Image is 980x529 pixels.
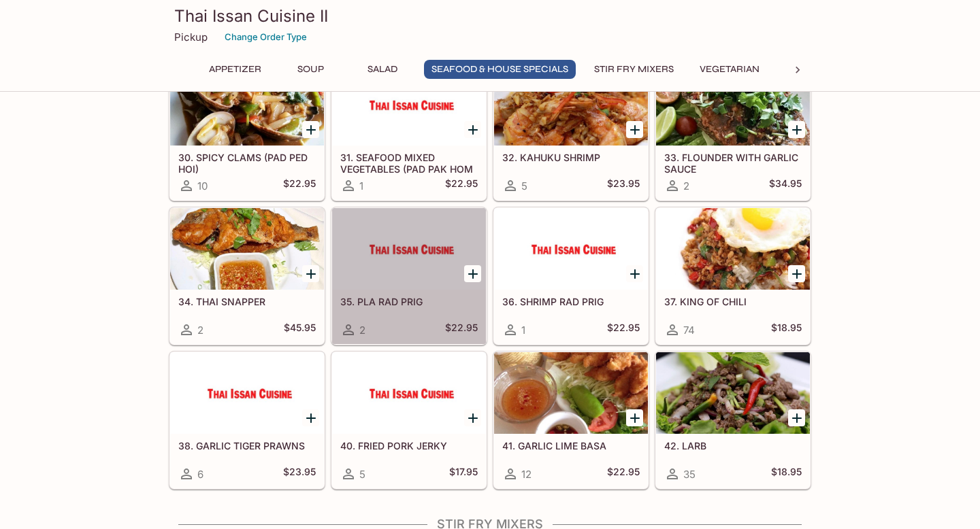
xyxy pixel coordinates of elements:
[692,60,767,79] button: Vegetarian
[174,5,806,27] h3: Thai Issan Cuisine II
[169,63,325,201] a: 30. SPICY CLAMS (PAD PED HOI)10$22.95
[656,208,810,290] div: 37. KING OF CHILI
[340,152,478,174] h5: 31. SEAFOOD MIXED VEGETABLES (PAD PAK HOM MID)
[302,265,319,282] button: Add 34. THAI SNAPPER
[788,265,805,282] button: Add 37. KING OF CHILI
[340,296,478,307] h5: 35. PLA RAD PRIG
[607,322,640,338] h5: $22.95
[170,208,324,290] div: 34. THAI SNAPPER
[352,60,413,79] button: Salad
[788,121,805,138] button: Add 33. FLOUNDER WITH GARLIC SAUCE
[174,31,208,44] p: Pickup
[340,440,478,451] h5: 40. FRIED PORK JERKY
[521,180,527,192] span: 5
[502,152,640,163] h5: 32. KAHUKU SHRIMP
[771,466,802,482] h5: $18.95
[493,63,649,201] a: 32. KAHUKU SHRIMP5$23.95
[494,64,648,146] div: 32. KAHUKU SHRIMP
[331,63,487,201] a: 31. SEAFOOD MIXED VEGETABLES (PAD PAK HOM MID)1$22.95
[332,64,486,146] div: 31. SEAFOOD MIXED VEGETABLES (PAD PAK HOM MID)
[201,60,269,79] button: Appetizer
[445,322,478,338] h5: $22.95
[197,468,203,481] span: 6
[424,60,576,79] button: Seafood & House Specials
[587,60,681,79] button: Stir Fry Mixers
[359,324,365,337] span: 2
[464,121,481,138] button: Add 31. SEAFOOD MIXED VEGETABLES (PAD PAK HOM MID)
[218,27,313,48] button: Change Order Type
[280,60,341,79] button: Soup
[464,409,481,426] button: Add 40. FRIED PORK JERKY
[170,352,324,434] div: 38. GARLIC TIGER PRAWNS
[283,466,316,482] h5: $23.95
[788,409,805,426] button: Add 42. LARB
[331,207,487,345] a: 35. PLA RAD PRIG2$22.95
[607,177,640,194] h5: $23.95
[178,440,316,451] h5: 38. GARLIC TIGER PRAWNS
[284,322,316,338] h5: $45.95
[494,208,648,290] div: 36. SHRIMP RAD PRIG
[493,207,649,345] a: 36. SHRIMP RAD PRIG1$22.95
[331,352,487,489] a: 40. FRIED PORK JERKY5$17.95
[626,409,643,426] button: Add 41. GARLIC LIME BASA
[178,296,316,307] h5: 34. THAI SNAPPER
[445,177,478,194] h5: $22.95
[683,324,695,337] span: 74
[302,409,319,426] button: Add 38. GARLIC TIGER PRAWNS
[664,152,802,174] h5: 33. FLOUNDER WITH GARLIC SAUCE
[464,265,481,282] button: Add 35. PLA RAD PRIG
[683,468,696,481] span: 35
[493,352,649,489] a: 41. GARLIC LIME BASA12$22.95
[683,180,689,192] span: 2
[197,180,208,192] span: 10
[778,60,839,79] button: Noodles
[771,322,802,338] h5: $18.95
[521,324,525,337] span: 1
[170,64,324,146] div: 30. SPICY CLAMS (PAD PED HOI)
[449,466,478,482] h5: $17.95
[197,324,203,337] span: 2
[521,468,532,481] span: 12
[169,352,325,489] a: 38. GARLIC TIGER PRAWNS6$23.95
[664,296,802,307] h5: 37. KING OF CHILI
[655,63,811,201] a: 33. FLOUNDER WITH GARLIC SAUCE2$34.95
[359,180,363,192] span: 1
[664,440,802,451] h5: 42. LARB
[655,207,811,345] a: 37. KING OF CHILI74$18.95
[332,208,486,290] div: 35. PLA RAD PRIG
[655,352,811,489] a: 42. LARB35$18.95
[607,466,640,482] h5: $22.95
[626,265,643,282] button: Add 36. SHRIMP RAD PRIG
[283,177,316,194] h5: $22.95
[178,152,316,174] h5: 30. SPICY CLAMS (PAD PED HOI)
[656,352,810,434] div: 42. LARB
[769,177,802,194] h5: $34.95
[502,296,640,307] h5: 36. SHRIMP RAD PRIG
[502,440,640,451] h5: 41. GARLIC LIME BASA
[656,64,810,146] div: 33. FLOUNDER WITH GARLIC SAUCE
[494,352,648,434] div: 41. GARLIC LIME BASA
[302,121,319,138] button: Add 30. SPICY CLAMS (PAD PED HOI)
[169,207,325,345] a: 34. THAI SNAPPER2$45.95
[626,121,643,138] button: Add 32. KAHUKU SHRIMP
[359,468,365,481] span: 5
[332,352,486,434] div: 40. FRIED PORK JERKY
